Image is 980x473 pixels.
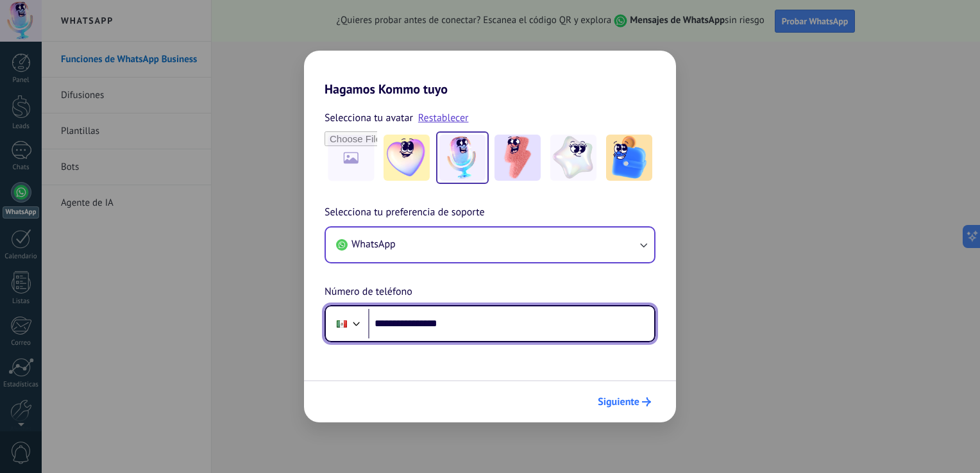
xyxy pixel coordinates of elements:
a: Restablecer [418,112,469,124]
span: WhatsApp [351,238,396,251]
img: -3.jpeg [494,135,541,181]
button: WhatsApp [326,228,654,262]
span: Selecciona tu avatar [325,110,413,126]
img: -2.jpeg [439,135,486,181]
h2: Hagamos Kommo tuyo [304,51,676,97]
span: Selecciona tu preferencia de soporte [325,204,485,221]
span: Siguiente [598,397,639,406]
img: -1.jpeg [384,135,430,181]
span: Número de teléfono [325,284,412,301]
img: -5.jpeg [606,135,652,181]
div: Mexico: + 52 [330,310,354,337]
button: Siguiente [592,391,657,413]
img: -4.jpeg [550,135,596,181]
